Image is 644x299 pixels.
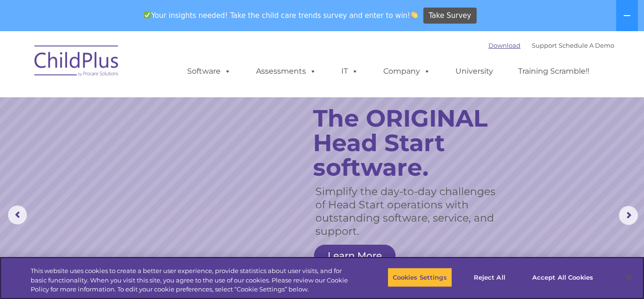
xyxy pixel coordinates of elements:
[30,39,124,86] img: ChildPlus by Procare Solutions
[131,101,171,108] span: Phone number
[429,8,471,24] span: Take Survey
[131,62,160,69] span: Last name
[411,11,418,18] img: 👏
[488,42,520,49] a: Download
[178,62,240,81] a: Software
[423,8,477,24] a: Take Survey
[460,267,519,287] button: Reject All
[313,106,514,180] rs-layer: The ORIGINAL Head Start software.
[144,11,151,18] img: ✅
[374,62,440,81] a: Company
[619,267,639,288] button: Close
[559,42,614,49] a: Schedule A Demo
[488,42,614,49] font: |
[247,62,326,81] a: Assessments
[446,62,503,81] a: University
[314,245,396,266] a: Learn More
[509,62,599,81] a: Training Scramble!!
[140,6,422,25] span: Your insights needed! Take the child care trends survey and enter to win!
[388,267,452,287] button: Cookies Settings
[315,185,504,238] rs-layer: Simplify the day-to-day challenges of Head Start operations with outstanding software, service, a...
[332,62,368,81] a: IT
[31,266,354,294] div: This website uses cookies to create a better user experience, provide statistics about user visit...
[527,267,598,287] button: Accept All Cookies
[532,42,557,49] a: Support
